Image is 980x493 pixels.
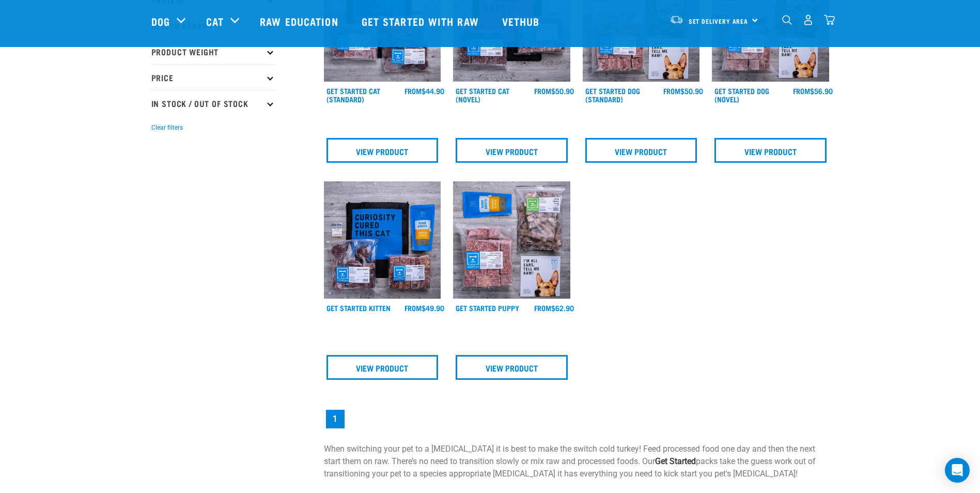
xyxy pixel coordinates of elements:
span: FROM [663,89,680,93]
img: home-icon-1@2x.png [782,15,792,25]
p: Price [151,64,275,90]
span: FROM [793,89,810,93]
strong: Get Started [655,456,696,466]
span: Set Delivery Area [689,19,749,23]
div: Open Intercom Messenger [945,458,970,483]
a: View Product [714,138,827,163]
img: NPS Puppy Update [453,181,570,299]
div: $56.90 [793,87,833,95]
a: Page 1 [326,410,345,428]
a: Get started with Raw [351,1,492,42]
a: Raw Education [250,1,351,42]
a: Cat [206,13,224,29]
span: FROM [405,89,422,93]
a: View Product [326,355,439,380]
p: In Stock / Out Of Stock [151,90,275,116]
div: $50.90 [663,87,703,95]
img: van-moving.png [670,15,683,24]
a: Get Started Dog (Standard) [585,89,640,101]
a: Get Started Cat (Standard) [326,89,380,101]
a: Get Started Cat (Novel) [456,89,509,101]
span: FROM [405,306,422,310]
span: FROM [534,89,551,93]
a: Get Started Dog (Novel) [714,89,769,101]
a: View Product [456,355,568,380]
img: NSP Kitten Update [324,181,441,299]
p: Product Weight [151,38,275,64]
a: View Product [326,138,439,163]
div: $50.90 [534,87,574,95]
button: Clear filters [151,123,183,132]
a: View Product [585,138,697,163]
a: View Product [456,138,568,163]
nav: pagination [324,408,829,430]
a: Dog [151,13,170,29]
div: $49.90 [405,304,444,312]
a: Get Started Puppy [456,306,519,310]
div: $62.90 [534,304,574,312]
img: user.png [803,14,814,25]
div: $44.90 [405,87,444,95]
img: home-icon@2x.png [824,14,835,25]
a: Vethub [492,1,553,42]
a: Get Started Kitten [326,306,391,310]
span: FROM [534,306,551,310]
